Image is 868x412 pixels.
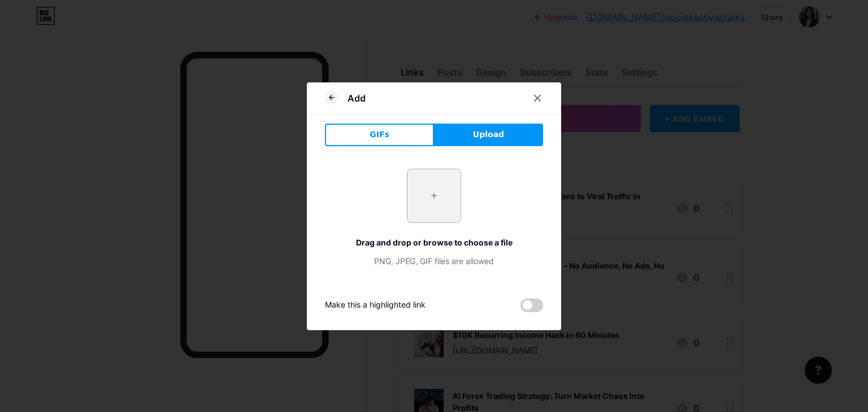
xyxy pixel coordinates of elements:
div: PNG, JPEG, GIF files are allowed [325,255,543,267]
div: Drag and drop or browse to choose a file [325,236,543,248]
div: Add [348,91,366,105]
span: Upload [473,129,504,141]
div: Make this a highlighted link [325,299,426,312]
span: GIFs [370,129,389,141]
button: GIFs [325,124,434,146]
button: Upload [434,124,543,146]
